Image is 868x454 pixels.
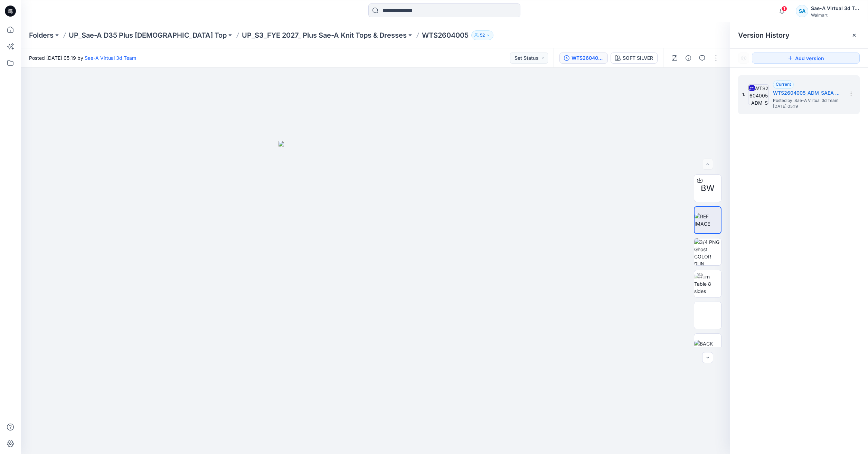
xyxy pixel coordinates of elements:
button: Close [851,32,857,38]
div: Walmart [811,12,859,18]
div: SA [796,5,808,17]
button: SOFT SILVER [611,53,658,64]
span: BW [701,182,715,195]
a: Folders [29,30,54,40]
p: WTS2604005 [422,30,469,40]
img: eyJhbGciOiJIUzI1NiIsImtpZCI6IjAiLCJzbHQiOiJzZXMiLCJ0eXAiOiJKV1QifQ.eyJkYXRhIjp7InR5cGUiOiJzdG9yYW... [279,141,472,454]
span: Version History [738,31,790,39]
div: Sae-A Virtual 3d Team [811,4,859,12]
button: Show Hidden Versions [738,53,749,64]
span: 1. [742,92,745,98]
span: 1 [782,6,787,11]
div: WTS2604005_ADM_SAEA 091825 [572,54,603,62]
span: Current [776,82,791,87]
button: Details [683,53,694,64]
a: Sae-A Virtual 3d Team [85,55,136,61]
a: UP_Sae-A D35 Plus [DEMOGRAPHIC_DATA] Top [69,30,227,40]
span: Posted by: Sae-A Virtual 3d Team [773,97,842,104]
span: [DATE] 05:19 [773,104,842,109]
button: WTS2604005_ADM_SAEA 091825 [559,53,608,64]
div: SOFT SILVER [623,54,653,62]
img: 3/4 PNG Ghost COLOR RUN [694,238,721,265]
img: Turn Table 8 sides [694,273,721,295]
span: Posted [DATE] 05:19 by [29,54,136,62]
p: 52 [480,31,485,39]
img: BACK PNG Ghost [694,340,721,354]
button: Add version [752,53,860,64]
a: UP_S3_FYE 2027_ Plus Sae-A Knit Tops & Dresses [242,30,407,40]
button: 52 [471,30,493,40]
h5: WTS2604005_ADM_SAEA 091825 [773,89,842,97]
img: REF IMAGE [695,213,721,227]
img: WTS2604005_ADM_SAEA 091825 [748,84,769,105]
